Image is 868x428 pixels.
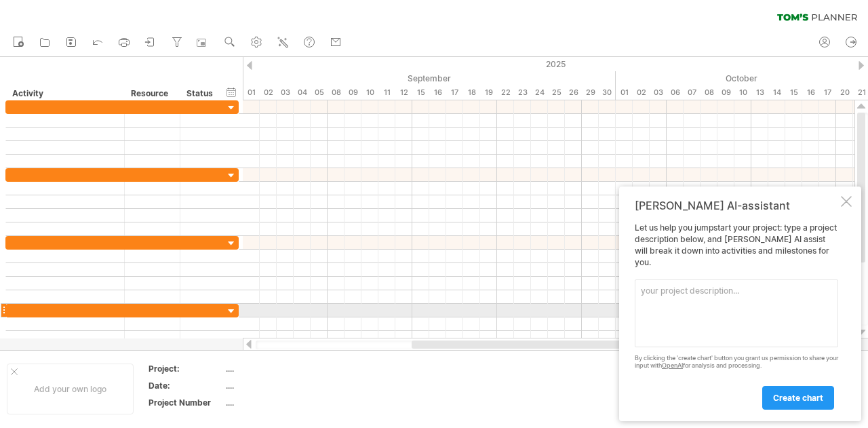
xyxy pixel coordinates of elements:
[768,85,785,100] div: Tuesday, 14 October 2025
[226,380,340,391] div: ....
[734,85,751,100] div: Friday, 10 October 2025
[480,85,497,100] div: Friday, 19 September 2025
[463,85,480,100] div: Thursday, 18 September 2025
[514,85,531,100] div: Tuesday, 23 September 2025
[243,71,616,85] div: September 2025
[684,85,701,100] div: Tuesday, 7 October 2025
[785,85,802,100] div: Wednesday, 15 October 2025
[633,85,650,100] div: Thursday, 2 October 2025
[149,397,223,408] div: Project Number
[773,393,823,403] span: create chart
[802,85,819,100] div: Thursday, 16 October 2025
[667,85,684,100] div: Monday, 6 October 2025
[635,199,838,212] div: [PERSON_NAME] AI-assistant
[294,85,311,100] div: Thursday, 4 September 2025
[243,85,260,100] div: Monday, 1 September 2025
[836,85,853,100] div: Monday, 20 October 2025
[361,85,378,100] div: Wednesday, 10 September 2025
[226,397,340,408] div: ....
[311,85,328,100] div: Friday, 5 September 2025
[635,222,838,409] div: Let us help you jumpstart your project: type a project description below, and [PERSON_NAME] AI as...
[395,85,412,100] div: Friday, 12 September 2025
[650,85,667,100] div: Friday, 3 October 2025
[582,85,599,100] div: Monday, 29 September 2025
[565,85,582,100] div: Friday, 26 September 2025
[616,85,633,100] div: Wednesday, 1 October 2025
[226,363,340,374] div: ....
[131,87,172,100] div: Resource
[548,85,565,100] div: Thursday, 25 September 2025
[429,85,446,100] div: Tuesday, 16 September 2025
[599,85,616,100] div: Tuesday, 30 September 2025
[12,87,117,100] div: Activity
[186,87,216,100] div: Status
[662,362,683,369] a: OpenAI
[751,85,768,100] div: Monday, 13 October 2025
[762,386,834,410] a: create chart
[701,85,717,100] div: Wednesday, 8 October 2025
[328,85,344,100] div: Monday, 8 September 2025
[378,85,395,100] div: Thursday, 11 September 2025
[412,85,429,100] div: Monday, 15 September 2025
[635,355,838,370] div: By clicking the 'create chart' button you grant us permission to share your input with for analys...
[531,85,548,100] div: Wednesday, 24 September 2025
[344,85,361,100] div: Tuesday, 9 September 2025
[717,85,734,100] div: Thursday, 9 October 2025
[446,85,463,100] div: Wednesday, 17 September 2025
[277,85,294,100] div: Wednesday, 3 September 2025
[260,85,277,100] div: Tuesday, 2 September 2025
[149,363,223,374] div: Project:
[149,380,223,391] div: Date:
[497,85,514,100] div: Monday, 22 September 2025
[7,364,134,414] div: Add your own logo
[819,85,836,100] div: Friday, 17 October 2025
